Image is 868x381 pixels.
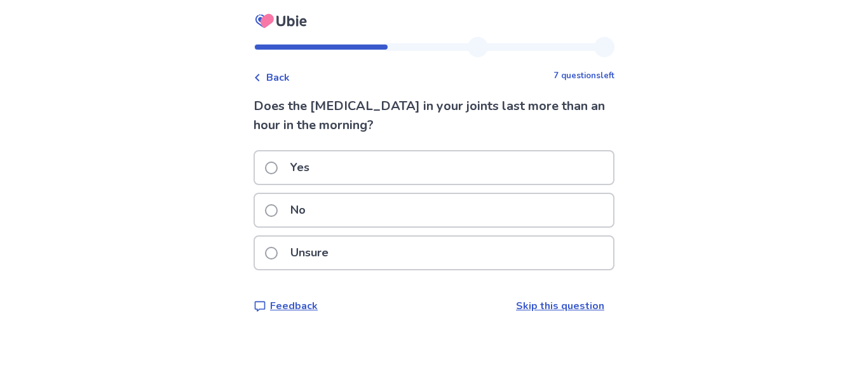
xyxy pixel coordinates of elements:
p: Unsure [283,237,336,269]
p: Feedback [270,298,318,314]
p: Does the [MEDICAL_DATA] in your joints last more than an hour in the morning? [254,97,614,135]
a: Skip this question [516,299,604,313]
p: No [283,194,313,226]
p: Yes [283,151,317,184]
p: 7 questions left [553,70,614,83]
a: Feedback [254,298,318,314]
span: Back [266,70,290,85]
